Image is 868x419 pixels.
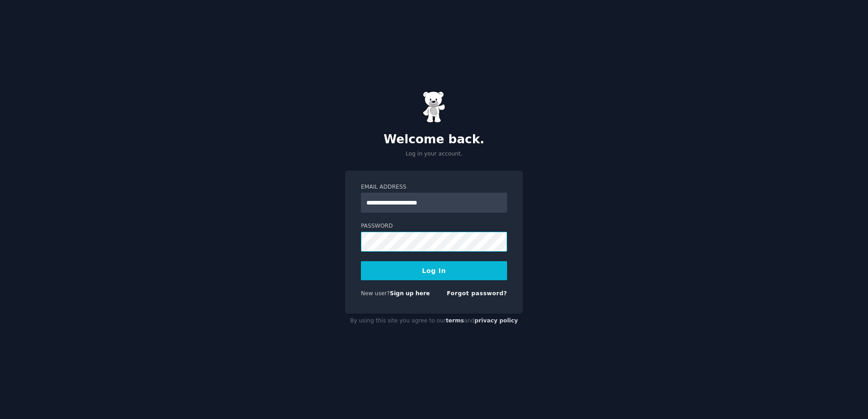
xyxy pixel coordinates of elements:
[447,290,507,297] a: Forgot password?
[361,183,507,191] label: Email Address
[361,222,507,230] label: Password
[361,290,390,297] span: New user?
[446,317,464,324] a: terms
[423,91,445,123] img: Gummy Bear
[474,317,518,324] a: privacy policy
[390,290,430,297] a: Sign up here
[361,261,507,280] button: Log In
[345,132,523,147] h2: Welcome back.
[345,314,523,328] div: By using this site you agree to our and
[345,150,523,158] p: Log in your account.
